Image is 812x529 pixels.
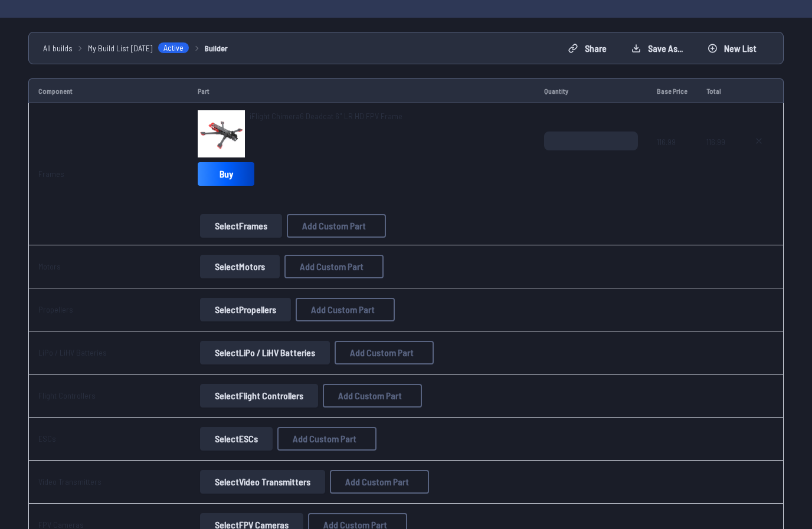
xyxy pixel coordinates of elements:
[250,111,402,121] span: iFlight Chimera6 Deadcat 6" LR HD FPV Frame
[200,384,318,408] button: SelectFlight Controllers
[200,427,273,451] button: SelectESCs
[88,42,189,54] a: My Build List [DATE]Active
[28,78,188,103] td: Component
[38,433,56,443] a: ESCs
[198,214,284,238] a: SelectFrames
[200,341,330,364] button: SelectLiPo / LiHV Batteries
[311,305,375,314] span: Add Custom Part
[706,132,725,188] span: 116.99
[198,427,275,451] a: SelectESCs
[198,255,282,278] a: SelectMotors
[657,132,687,188] span: 116.99
[284,255,384,278] button: Add Custom Part
[338,391,402,400] span: Add Custom Part
[198,162,254,186] a: Buy
[698,39,767,58] button: New List
[330,470,429,494] button: Add Custom Part
[200,298,291,321] button: SelectPropellers
[345,477,409,487] span: Add Custom Part
[38,304,73,314] a: Propellers
[287,214,386,238] button: Add Custom Part
[188,78,535,103] td: Part
[300,262,364,271] span: Add Custom Part
[277,427,376,451] button: Add Custom Part
[198,470,328,494] a: SelectVideo Transmitters
[250,110,402,122] a: iFlight Chimera6 Deadcat 6" LR HD FPV Frame
[335,341,434,364] button: Add Custom Part
[205,42,228,54] a: Builder
[621,39,693,58] button: Save as...
[200,214,282,238] button: SelectFrames
[200,470,325,494] button: SelectVideo Transmitters
[38,261,61,271] a: Motors
[38,390,96,400] a: Flight Controllers
[158,42,189,54] span: Active
[198,384,320,408] a: SelectFlight Controllers
[198,341,332,364] a: SelectLiPo / LiHV Batteries
[697,78,735,103] td: Total
[198,298,293,321] a: SelectPropellers
[200,255,280,278] button: SelectMotors
[38,477,102,487] a: Video Transmitters
[43,42,73,54] a: All builds
[296,298,395,321] button: Add Custom Part
[198,110,245,157] img: image
[647,78,697,103] td: Base Price
[350,348,414,357] span: Add Custom Part
[293,434,356,443] span: Add Custom Part
[323,384,422,408] button: Add Custom Part
[38,169,64,179] a: Frames
[535,78,647,103] td: Quantity
[302,221,366,231] span: Add Custom Part
[558,39,617,58] button: Share
[38,347,107,357] a: LiPo / LiHV Batteries
[88,42,153,54] span: My Build List [DATE]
